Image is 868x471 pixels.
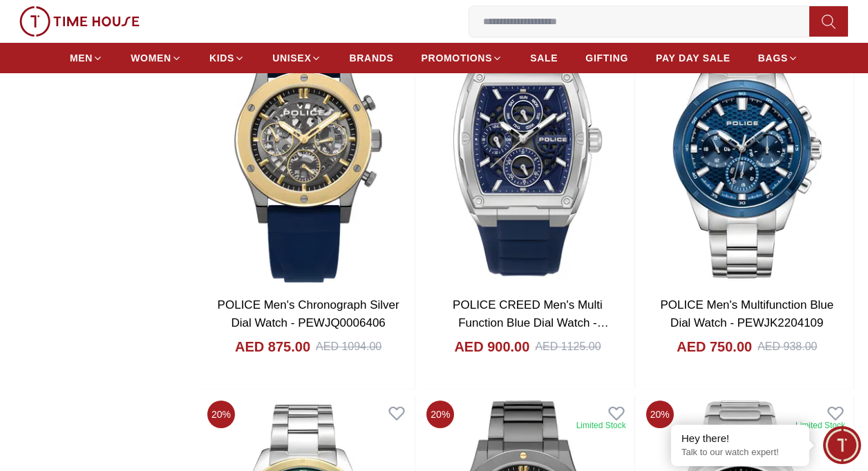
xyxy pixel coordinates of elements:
a: UNISEX [272,46,321,70]
a: GIFTING [585,46,628,70]
a: BAGS [758,46,798,70]
span: 20 % [207,401,235,428]
div: Limited Stock [795,420,845,431]
a: POLICE CREED Men's Multi Function Blue Dial Watch - PEWJQ0004502 [453,298,609,347]
span: MEN [70,51,93,65]
span: UNISEX [272,51,311,65]
span: 20 % [646,401,674,428]
div: AED 1125.00 [535,338,601,355]
h4: AED 875.00 [235,337,310,356]
a: WOMEN [131,46,182,70]
img: POLICE Men's Chronograph Silver Dial Watch - PEWJQ0006406 [202,17,415,288]
a: POLICE Men's Chronograph Silver Dial Watch - PEWJQ0006406 [218,298,399,329]
div: Limited Stock [576,420,626,431]
div: AED 1094.00 [316,338,381,355]
span: PAY DAY SALE [656,51,730,65]
p: Talk to our watch expert! [681,447,799,459]
span: BRANDS [349,51,393,65]
h4: AED 750.00 [677,337,752,356]
a: MEN [70,46,103,70]
a: PAY DAY SALE [656,46,730,70]
h4: AED 900.00 [454,337,529,356]
a: POLICE Men's Multifunction Blue Dial Watch - PEWJK2204109 [660,298,833,329]
span: WOMEN [131,51,171,65]
span: KIDS [209,51,234,65]
div: AED 938.00 [757,338,817,355]
img: ... [19,6,140,37]
span: BAGS [758,51,788,65]
span: PROMOTIONS [422,51,493,65]
span: 20 % [426,401,454,428]
div: Hey there! [681,432,799,445]
div: Chat Widget [823,426,861,464]
span: GIFTING [585,51,628,65]
a: KIDS [209,46,245,70]
a: PROMOTIONS [422,46,503,70]
a: SALE [530,46,558,70]
img: POLICE CREED Men's Multi Function Blue Dial Watch - PEWJQ0004502 [421,17,634,288]
a: BRANDS [349,46,393,70]
img: POLICE Men's Multifunction Blue Dial Watch - PEWJK2204109 [641,17,853,288]
span: SALE [530,51,558,65]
